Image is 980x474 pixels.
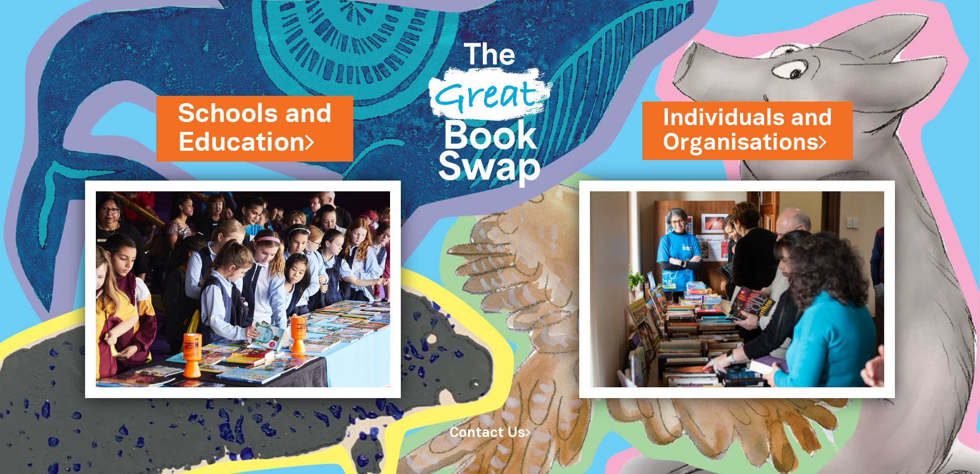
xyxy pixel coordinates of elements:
img: Great Bookswap logo [416,12,564,209]
img: Individuals and Organisations [579,181,894,398]
a: Schools andEducation [178,96,332,161]
a: Contact Us [450,427,530,440]
a: Individuals andOrganisations [663,102,832,159]
img: Schools and Education [85,181,400,398]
